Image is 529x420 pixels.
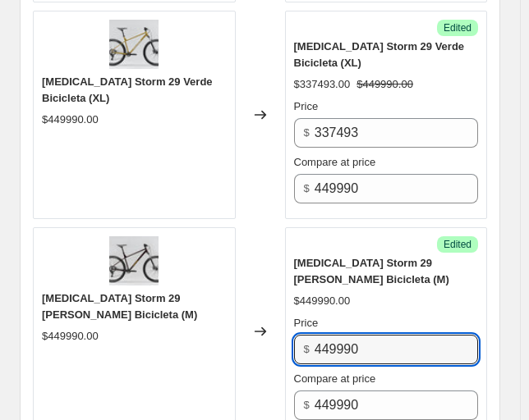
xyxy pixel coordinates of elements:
[304,182,310,194] span: $
[42,292,197,321] span: [MEDICAL_DATA] Storm 29 [PERSON_NAME] Bicicleta (M)
[109,236,159,285] img: my25-storm-29-liquid-currant-side-view-xl_80x.webp
[294,257,449,285] span: [MEDICAL_DATA] Storm 29 [PERSON_NAME] Bicicleta (M)
[42,328,99,345] div: $449990.00
[444,21,471,34] span: Edited
[294,76,351,93] div: $337493.00
[304,126,310,139] span: $
[444,238,471,251] span: Edited
[294,100,319,112] span: Price
[42,75,213,104] span: [MEDICAL_DATA] Storm 29 Verde Bicicleta (XL)
[304,343,310,355] span: $
[304,399,310,411] span: $
[294,156,376,168] span: Compare at price
[294,293,351,309] div: $449990.00
[42,112,99,128] div: $449990.00
[294,317,319,329] span: Price
[294,40,465,69] span: [MEDICAL_DATA] Storm 29 Verde Bicicleta (XL)
[356,76,413,93] strike: $449990.00
[109,20,159,69] img: my25-storm-29-habitat-moss-side-view-xl_80x.webp
[294,372,376,385] span: Compare at price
